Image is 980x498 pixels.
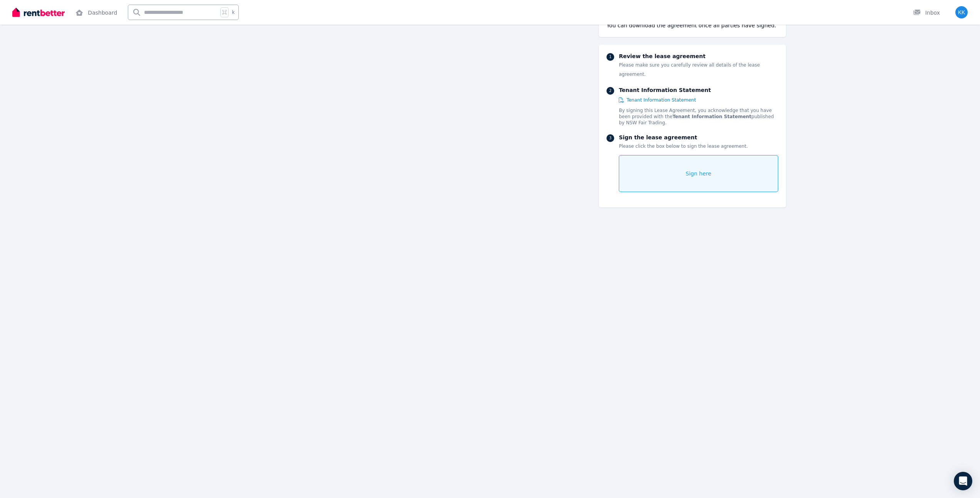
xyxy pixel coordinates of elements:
[619,62,760,77] span: Please make sure you carefully review all details of the lease agreement.
[606,22,778,29] div: You can download the agreement once all parties have signed.
[606,134,614,142] div: 3
[672,114,751,119] strong: Tenant Information Statement
[606,53,614,61] div: 1
[619,97,696,103] a: Tenant Information Statement
[686,170,712,177] span: Sign here
[619,134,778,141] p: Sign the lease agreement
[12,7,65,18] img: RentBetter
[954,472,972,490] div: Open Intercom Messenger
[955,6,968,18] img: Kyle Kahan
[627,97,696,103] span: Tenant Information Statement
[606,87,614,95] div: 2
[619,86,778,94] p: Tenant Information Statement
[913,9,940,17] div: Inbox
[232,9,235,15] span: k
[619,107,778,126] p: By signing this Lease Agreement, you acknowledge that you have been provided with the published b...
[619,144,748,149] span: Please click the box below to sign the lease agreement.
[619,52,778,60] p: Review the lease agreement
